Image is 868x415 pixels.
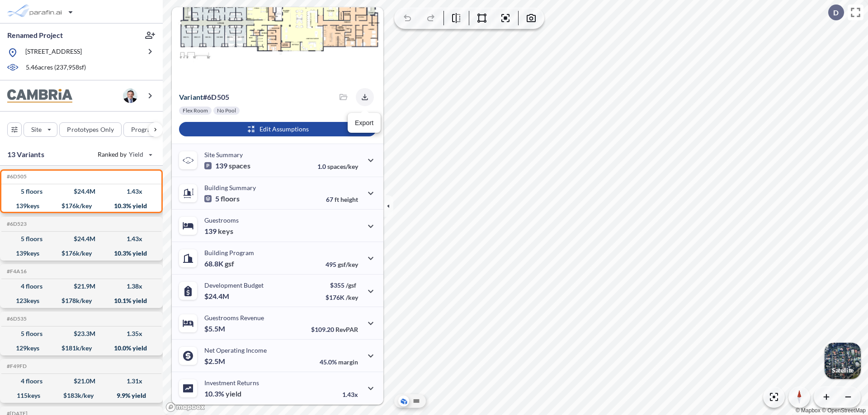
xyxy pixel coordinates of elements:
[131,125,156,134] p: Program
[825,343,861,379] button: Switcher ImageSatellite
[325,294,358,301] p: $176K
[179,93,203,101] span: Variant
[340,196,358,203] span: height
[204,151,243,159] p: Site Summary
[822,407,866,414] a: OpenStreetMap
[338,358,358,366] span: margin
[204,249,254,256] p: Building Program
[325,281,358,289] p: $355
[335,196,339,203] span: ft
[204,314,264,322] p: Guestrooms Revenue
[31,125,42,134] p: Site
[25,47,82,58] p: [STREET_ADDRESS]
[67,125,114,134] p: Prototypes Only
[221,194,240,203] span: floors
[26,63,86,73] p: 5.46 acres ( 237,958 sf)
[204,324,226,333] p: $5.5M
[24,122,57,137] button: Site
[338,261,358,268] span: gsf/key
[90,147,158,162] button: Ranked by Yield
[355,118,373,128] p: Export
[5,221,27,227] h5: Click to copy the code
[342,391,358,398] p: 1.43x
[320,358,358,366] p: 45.0%
[204,194,240,203] p: 5
[5,173,27,180] h5: Click to copy the code
[327,163,358,170] span: spaces/key
[398,396,409,406] button: Aerial View
[217,107,236,114] p: No Pool
[7,89,72,103] img: BrandImage
[204,216,239,224] p: Guestrooms
[346,294,358,301] span: /key
[59,122,122,137] button: Prototypes Only
[5,268,27,275] h5: Click to copy the code
[229,161,250,170] span: spaces
[165,402,205,412] a: Mapbox homepage
[179,122,376,136] button: Edit Assumptions
[183,107,208,114] p: Flex Room
[204,379,259,387] p: Investment Returns
[259,125,309,134] p: Edit Assumptions
[204,357,226,366] p: $2.5M
[335,326,358,333] span: RevPAR
[796,407,821,414] a: Mapbox
[346,281,356,289] span: /gsf
[204,389,241,398] p: 10.3%
[204,161,250,170] p: 139
[311,326,358,333] p: $109.20
[5,363,27,369] h5: Click to copy the code
[123,122,172,137] button: Program
[204,281,264,289] p: Development Budget
[179,93,229,102] p: # 6d505
[317,163,358,170] p: 1.0
[325,261,358,268] p: 495
[204,292,231,301] p: $24.4M
[204,227,233,236] p: 139
[7,149,44,160] p: 13 Variants
[226,389,241,398] span: yield
[204,184,256,191] p: Building Summary
[129,150,144,159] span: Yield
[832,367,854,374] p: Satellite
[218,227,233,236] span: keys
[825,343,861,379] img: Switcher Image
[204,346,267,354] p: Net Operating Income
[225,259,234,268] span: gsf
[833,9,839,17] p: D
[411,396,422,406] button: Site Plan
[204,259,234,268] p: 68.8K
[5,316,27,322] h5: Click to copy the code
[7,30,63,40] p: Renamed Project
[123,89,137,103] img: user logo
[326,196,358,203] p: 67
